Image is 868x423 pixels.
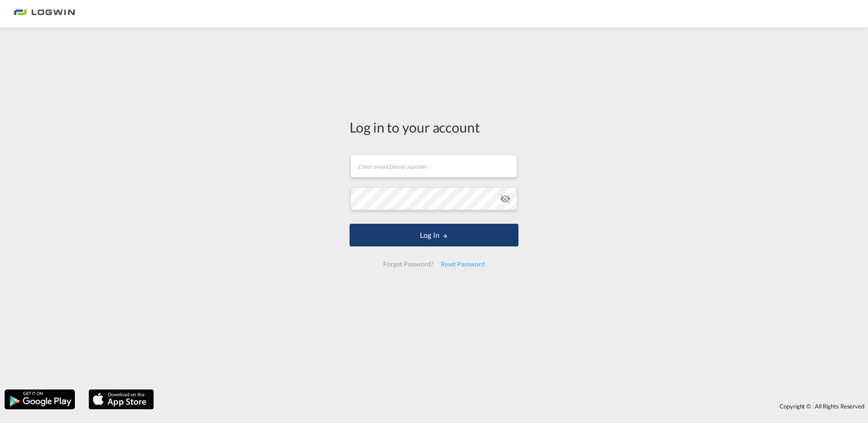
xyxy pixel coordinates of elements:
div: Copyright © . All Rights Reserved [158,398,868,414]
md-icon: icon-eye-off [500,193,511,204]
img: apple.png [88,389,155,410]
button: LOGIN [350,224,518,246]
div: Reset Password [437,256,488,272]
div: Forgot Password? [380,256,437,272]
div: Log in to your account [350,118,518,137]
img: 2761ae10d95411efa20a1f5e0282d2d7.png [14,4,75,24]
img: google.png [4,389,76,410]
input: Enter email/phone number [350,155,517,177]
